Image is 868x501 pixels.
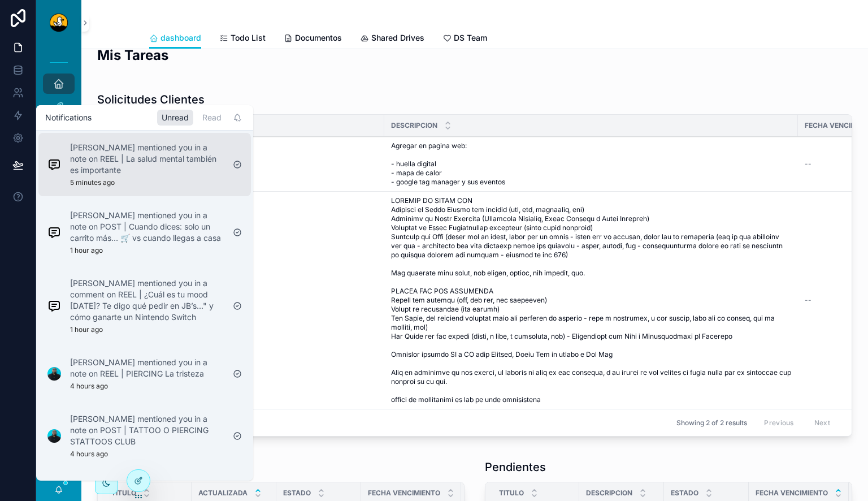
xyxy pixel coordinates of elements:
a: LOREMIP DO SITAM CON Adipisci el Seddo Eiusmo tem incidid (utl, etd, magnaaliq, eni) Adminimv qu ... [391,196,791,404]
span: Showing 2 of 2 results [676,418,747,427]
p: [PERSON_NAME] mentioned you in a comment on REEL | ¿Cuál es tu mood [DATE]? Te digo qué pedir en ... [70,278,224,323]
p: [PERSON_NAME] mentioned you in a note on REEL | PIERCING La tristeza [70,357,224,379]
a: Todo List [219,28,266,50]
a: Shared Drives [360,28,424,50]
img: Notification icon [47,226,61,239]
p: 4 hours ago [70,450,108,459]
div: scrollable content [36,45,81,232]
span: Titulo [499,489,524,498]
img: Notification icon [47,367,61,381]
div: Unread [157,110,193,126]
span: Descripcion [391,121,437,130]
span: dashboard [160,32,201,44]
span: Fecha Vencimiento [368,489,440,498]
p: [PERSON_NAME] mentioned you in a note on REEL | La salud mental también es importante [70,142,224,176]
h1: Pendientes [485,459,546,475]
span: Documentos [295,32,342,44]
p: [PERSON_NAME] mentioned you in a note on POST | TATTOO O PIERCING STATTOOS CLUB [70,413,224,447]
img: Notification icon [47,299,61,313]
span: Agregar en pagina web: - huella digital - mapa de calor - google tag manager y sus eventos [391,141,682,187]
span: Todo List [231,32,266,44]
a: DS Team [442,28,487,50]
div: Read [198,110,226,126]
p: 1 hour ago [70,325,103,334]
h1: Solicitudes Clientes [97,92,205,107]
span: Actualizada [198,489,248,498]
span: Descripcion [586,489,632,498]
img: Notification icon [47,158,61,171]
img: App logo [50,14,68,32]
span: Estado [283,489,311,498]
a: dashboard [149,28,201,49]
p: 1 hour ago [70,246,103,255]
p: 5 minutes ago [70,178,115,187]
span: Titulo [111,489,136,498]
span: Shared Drives [371,32,424,44]
a: Agregar en pagina web: - huella digital - mapa de calor - google tag manager y sus eventos [391,141,791,187]
h2: Mis Tareas [97,46,168,64]
a: Documentos [284,28,342,50]
h1: Notifications [45,112,92,123]
p: [PERSON_NAME] mentioned you in a note on POST | Cuando dices: solo un carrito más… 🛒 vs cuando ll... [70,210,224,244]
p: 4 hours ago [70,382,108,391]
span: -- [805,296,811,305]
span: -- [805,159,811,169]
span: DS Team [454,32,487,44]
span: Fecha Vencimiento [756,489,828,498]
img: Notification icon [47,429,61,443]
span: Estado [671,489,698,498]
